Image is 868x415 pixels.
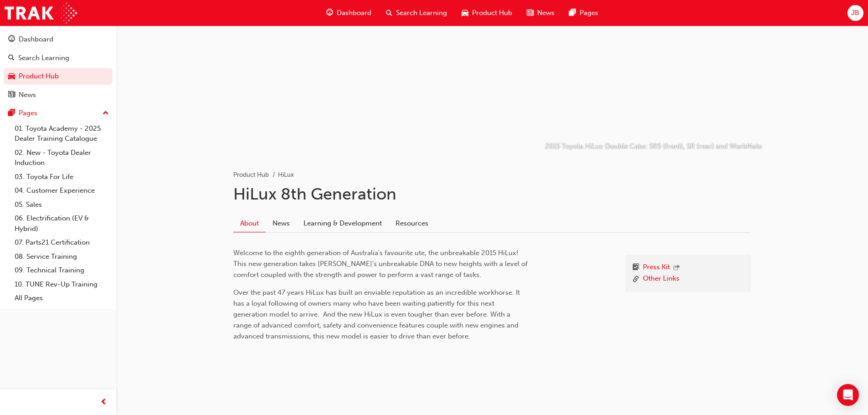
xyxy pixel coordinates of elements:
[851,8,859,18] span: JB
[11,122,113,146] a: 01. Toyota Academy - 2025 Dealer Training Catalogue
[545,141,762,152] p: 2015 Toyota HiLux Double Cabs: SR5 (front), SR (rear) and WorkMate
[8,109,15,118] span: pages-icon
[462,7,468,19] span: car-icon
[5,3,77,23] img: Trak
[4,87,113,103] a: News
[337,8,371,18] span: Dashboard
[837,384,859,406] div: Open Intercom Messenger
[847,5,863,21] button: JB
[569,7,576,19] span: pages-icon
[103,108,109,119] span: up-icon
[8,36,15,44] span: guage-icon
[4,31,113,48] a: Dashboard
[673,264,680,272] span: outbound-icon
[319,4,379,22] a: guage-iconDashboard
[632,262,639,274] span: booktick-icon
[11,236,113,250] a: 07. Parts21 Certification
[100,397,107,408] span: prev-icon
[19,108,37,118] div: Pages
[379,4,454,22] a: search-iconSearch Learning
[580,8,598,18] span: Pages
[233,249,529,279] span: Welcome to the eighth generation of Australia's favourite ute, the unbreakable 2015 HiLux! This n...
[519,4,562,22] a: news-iconNews
[472,8,512,18] span: Product Hub
[389,215,435,232] a: Resources
[8,54,15,62] span: search-icon
[632,273,639,285] span: link-icon
[11,146,113,170] a: 02. New - Toyota Dealer Induction
[11,198,113,212] a: 05. Sales
[297,215,389,232] a: Learning & Development
[4,29,113,105] button: DashboardSearch LearningProduct HubNews
[11,211,113,236] a: 06. Electrification (EV & Hybrid)
[4,105,113,122] button: Pages
[19,90,36,100] div: News
[562,4,606,22] a: pages-iconPages
[11,277,113,292] a: 10. TUNE Rev-Up Training
[278,170,294,180] li: HiLux
[11,184,113,198] a: 04. Customer Experience
[8,91,15,99] span: news-icon
[396,8,447,18] span: Search Learning
[537,8,555,18] span: News
[266,215,297,232] a: News
[386,7,392,19] span: search-icon
[643,262,670,274] a: Press Kit
[19,34,53,45] div: Dashboard
[11,170,113,184] a: 03. Toyota For Life
[454,4,519,22] a: car-iconProduct Hub
[233,288,522,340] span: Over the past 47 years HiLux has built an enviable reputation as an incredible workhorse. It has ...
[11,263,113,277] a: 09. Technical Training
[233,215,266,232] a: About
[18,53,69,63] div: Search Learning
[527,7,534,19] span: news-icon
[643,273,679,285] a: Other Links
[233,184,751,204] h1: HiLux 8th Generation
[233,171,269,179] a: Product Hub
[326,7,333,19] span: guage-icon
[11,250,113,264] a: 08. Service Training
[4,68,113,85] a: Product Hub
[4,50,113,67] a: Search Learning
[8,72,15,81] span: car-icon
[11,291,113,305] a: All Pages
